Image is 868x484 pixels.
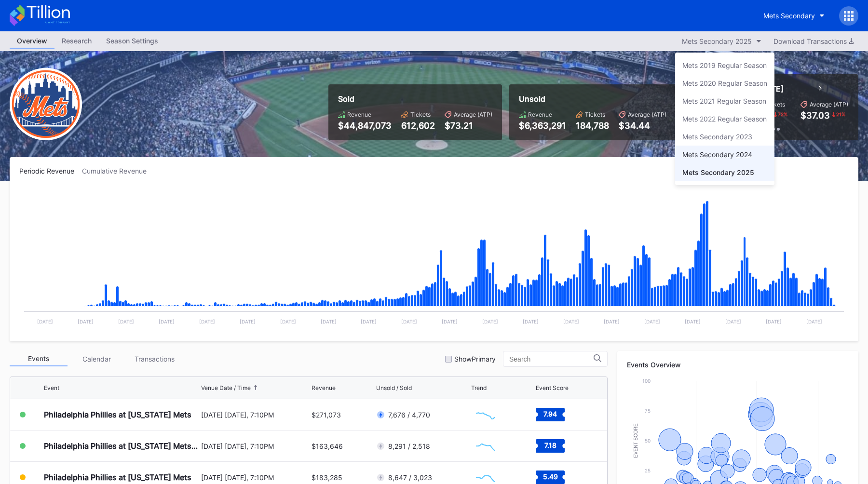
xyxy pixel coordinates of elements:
div: Mets Secondary 2025 [682,168,754,176]
div: Mets 2022 Regular Season [682,115,767,123]
div: Mets 2021 Regular Season [682,97,766,105]
div: Mets 2019 Regular Season [682,61,767,69]
div: Mets Secondary 2024 [682,150,752,159]
div: Mets Secondary 2023 [682,133,752,141]
div: Mets 2020 Regular Season [682,79,767,87]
